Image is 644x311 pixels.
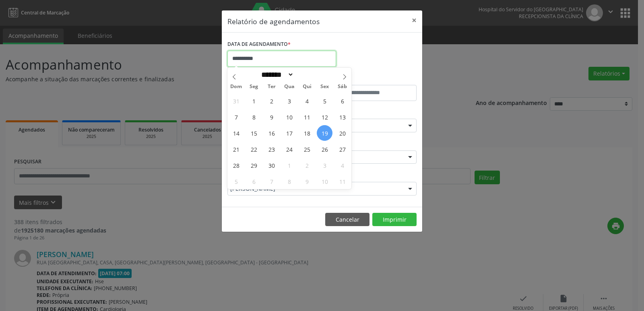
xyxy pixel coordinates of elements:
[281,125,297,141] span: Setembro 17, 2025
[246,125,262,141] span: Setembro 15, 2025
[334,173,350,189] span: Outubro 11, 2025
[246,93,262,109] span: Setembro 1, 2025
[245,84,263,89] span: Seg
[299,173,315,189] span: Outubro 9, 2025
[299,125,315,141] span: Setembro 18, 2025
[281,141,297,157] span: Setembro 24, 2025
[317,157,332,173] span: Outubro 3, 2025
[228,125,244,141] span: Setembro 14, 2025
[317,141,332,157] span: Setembro 26, 2025
[227,16,320,27] h5: Relatório de agendamentos
[325,213,369,227] button: Cancelar
[228,109,244,125] span: Setembro 7, 2025
[264,173,279,189] span: Outubro 7, 2025
[294,70,320,79] input: Year
[246,109,262,125] span: Setembro 8, 2025
[334,109,350,125] span: Setembro 13, 2025
[324,72,417,85] label: ATÉ
[264,141,279,157] span: Setembro 23, 2025
[228,93,244,109] span: Agosto 31, 2025
[334,141,350,157] span: Setembro 27, 2025
[317,109,332,125] span: Setembro 12, 2025
[334,84,351,89] span: Sáb
[228,141,244,157] span: Setembro 21, 2025
[281,93,297,109] span: Setembro 3, 2025
[228,157,244,173] span: Setembro 28, 2025
[316,84,334,89] span: Sex
[264,125,279,141] span: Setembro 16, 2025
[334,93,350,109] span: Setembro 6, 2025
[264,93,279,109] span: Setembro 2, 2025
[317,93,332,109] span: Setembro 5, 2025
[246,157,262,173] span: Setembro 29, 2025
[317,125,332,141] span: Setembro 19, 2025
[264,109,279,125] span: Setembro 9, 2025
[317,173,332,189] span: Outubro 10, 2025
[246,173,262,189] span: Outubro 6, 2025
[258,70,294,79] select: Month
[228,173,244,189] span: Outubro 5, 2025
[281,84,298,89] span: Qua
[299,141,315,157] span: Setembro 25, 2025
[246,141,262,157] span: Setembro 22, 2025
[281,173,297,189] span: Outubro 8, 2025
[299,109,315,125] span: Setembro 11, 2025
[227,38,291,51] label: DATA DE AGENDAMENTO
[334,125,350,141] span: Setembro 20, 2025
[406,10,422,30] button: Close
[227,84,245,89] span: Dom
[263,84,281,89] span: Ter
[299,157,315,173] span: Outubro 2, 2025
[372,213,417,227] button: Imprimir
[298,84,316,89] span: Qui
[264,157,279,173] span: Setembro 30, 2025
[281,109,297,125] span: Setembro 10, 2025
[334,157,350,173] span: Outubro 4, 2025
[299,93,315,109] span: Setembro 4, 2025
[281,157,297,173] span: Outubro 1, 2025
